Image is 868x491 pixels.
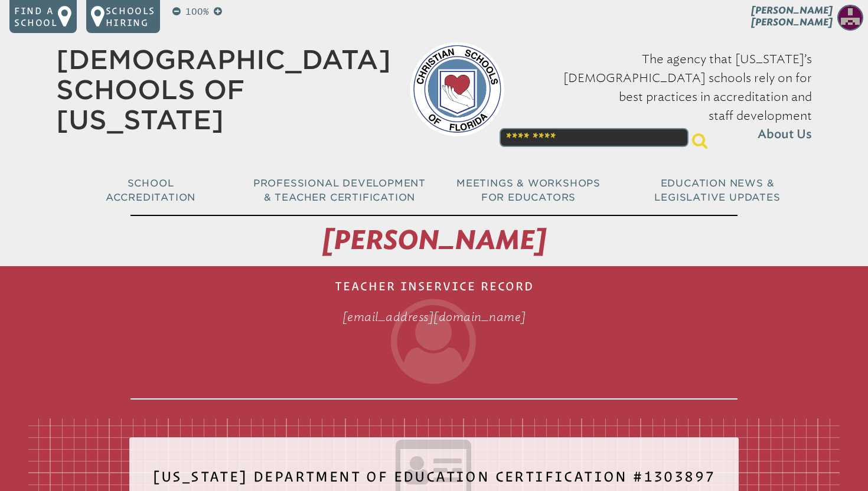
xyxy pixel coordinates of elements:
[183,5,211,19] p: 100%
[56,44,391,135] a: [DEMOGRAPHIC_DATA] Schools of [US_STATE]
[837,5,863,31] img: b69e3668399e26ae20a7d85d59a65929
[14,5,58,28] p: Find a school
[322,224,546,256] span: [PERSON_NAME]
[456,178,601,203] span: Meetings & Workshops for Educators
[106,178,195,203] span: School Accreditation
[106,5,155,28] p: Schools Hiring
[523,50,812,144] p: The agency that [US_STATE]’s [DEMOGRAPHIC_DATA] schools rely on for best practices in accreditati...
[751,5,833,28] span: [PERSON_NAME] [PERSON_NAME]
[758,125,812,144] span: About Us
[130,271,738,400] h1: Teacher Inservice Record
[654,178,780,203] span: Education News & Legislative Updates
[253,178,426,203] span: Professional Development & Teacher Certification
[410,42,504,136] img: csf-logo-web-colors.png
